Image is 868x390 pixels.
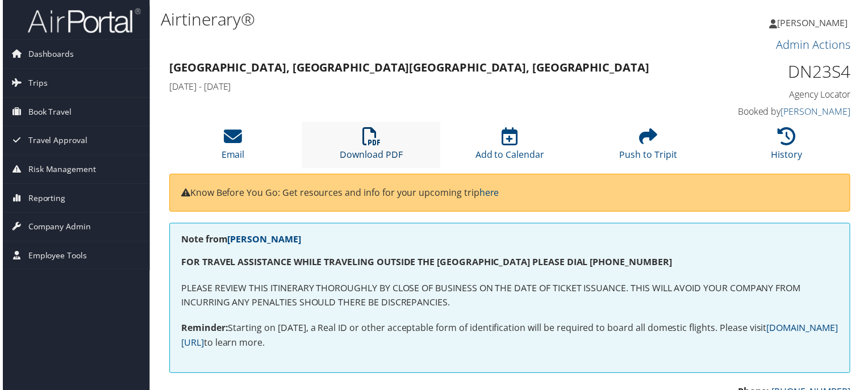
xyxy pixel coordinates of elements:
h4: Agency Locator [694,89,853,101]
strong: FOR TRAVEL ASSISTANCE WHILE TRAVELING OUTSIDE THE [GEOGRAPHIC_DATA] PLEASE DIAL [PHONE_NUMBER] [180,257,673,270]
span: Risk Management [26,156,94,184]
span: Employee Tools [26,243,85,271]
a: Admin Actions [778,37,853,53]
h4: [DATE] - [DATE] [168,81,677,93]
span: Book Travel [26,98,69,127]
strong: Note from [180,234,300,247]
a: [PERSON_NAME] [226,234,300,247]
img: airportal-logo.png [25,7,139,34]
a: Push to Tripit [620,135,678,162]
a: [PERSON_NAME] [783,106,853,118]
span: Dashboards [26,40,72,69]
a: [DOMAIN_NAME][URL] [180,324,840,351]
span: Travel Approval [26,127,85,156]
p: PLEASE REVIEW THIS ITINERARY THOROUGHLY BY CLOSE OF BUSINESS ON THE DATE OF TICKET ISSUANCE. THIS... [180,283,841,312]
h4: Booked by [694,106,853,118]
p: Starting on [DATE], a Real ID or other acceptable form of identification will be required to boar... [180,323,841,352]
h1: DN23S4 [694,60,853,84]
p: Know Before You Go: Get resources and info for your upcoming trip [180,187,841,202]
a: Email [220,135,243,162]
span: Company Admin [26,214,89,242]
span: [PERSON_NAME] [779,16,850,29]
strong: [GEOGRAPHIC_DATA], [GEOGRAPHIC_DATA] [GEOGRAPHIC_DATA], [GEOGRAPHIC_DATA] [168,60,650,76]
span: Trips [26,69,45,98]
strong: Reminder: [180,324,227,336]
a: Download PDF [339,135,402,162]
a: [PERSON_NAME] [771,6,861,40]
a: History [773,135,804,162]
a: here [479,187,499,200]
a: Add to Calendar [475,135,545,162]
h1: Airtinerary® [159,7,627,31]
span: Reporting [26,185,63,213]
